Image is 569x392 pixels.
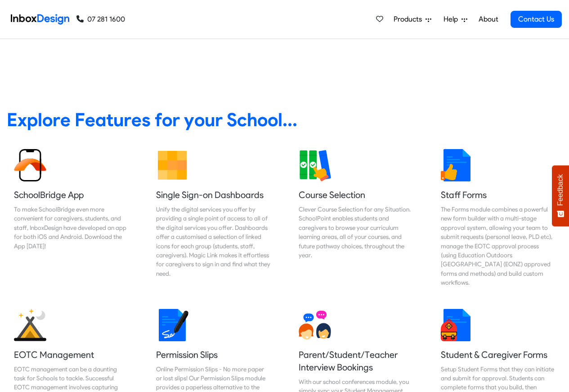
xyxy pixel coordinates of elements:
a: Single Sign-on Dashboards Unify the digital services you offer by providing a single point of acc... [149,142,278,295]
a: Products [390,10,435,28]
img: 2022_01_13_icon_student_form.svg [441,309,473,341]
h5: Single Sign-on Dashboards [156,189,270,201]
a: 07 281 1600 [76,14,125,25]
a: Course Selection Clever Course Selection for any Situation. SchoolPoint enables students and care... [291,142,420,295]
span: Help [444,14,461,25]
img: 2022_01_13_icon_grid.svg [156,149,188,181]
div: Clever Course Selection for any Situation. SchoolPoint enables students and caregivers to browse ... [299,205,413,260]
div: To make SchoolBridge even more convenient for caregivers, students, and staff, InboxDesign have d... [14,205,128,251]
button: Feedback - Show survey [552,165,569,226]
h5: Staff Forms [441,189,555,201]
a: Staff Forms The Forms module combines a powerful new form builder with a multi-stage approval sys... [434,142,562,295]
img: 2022_01_18_icon_signature.svg [156,309,188,341]
heading: Explore Features for your School... [7,108,562,131]
h5: Permission Slips [156,348,270,361]
h5: Course Selection [299,189,413,201]
span: Products [394,14,426,25]
h5: SchoolBridge App [14,189,128,201]
img: 2022_01_25_icon_eonz.svg [14,309,46,341]
h5: Student & Caregiver Forms [441,348,555,361]
h5: EOTC Management [14,348,128,361]
div: Unify the digital services you offer by providing a single point of access to all of the digital ... [156,205,270,278]
a: Help [440,10,471,28]
a: Contact Us [511,11,562,28]
img: 2022_01_13_icon_sb_app.svg [14,149,46,181]
span: Feedback [556,174,565,206]
div: The Forms module combines a powerful new form builder with a multi-stage approval system, allowin... [441,205,555,287]
a: SchoolBridge App To make SchoolBridge even more convenient for caregivers, students, and staff, I... [7,142,135,295]
a: About [476,10,501,28]
h5: Parent/Student/Teacher Interview Bookings [299,348,413,374]
img: 2022_01_13_icon_course_selection.svg [299,149,331,181]
img: 2022_01_13_icon_conversation.svg [299,309,331,341]
img: 2022_01_13_icon_thumbsup.svg [441,149,473,181]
